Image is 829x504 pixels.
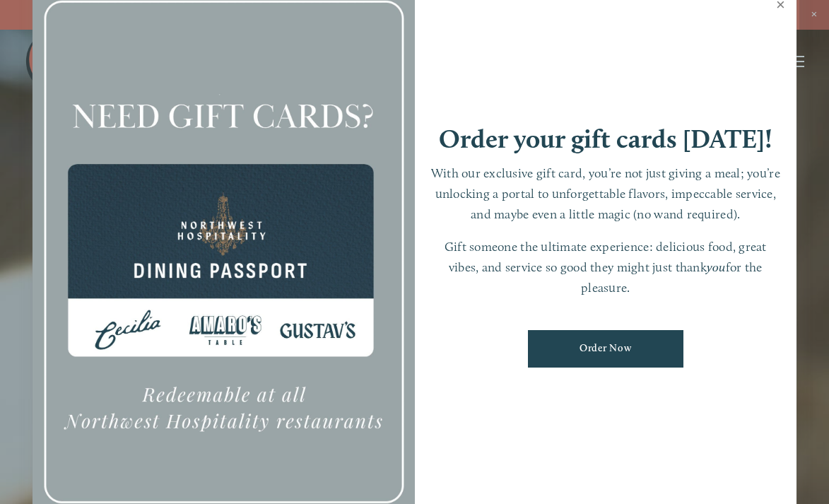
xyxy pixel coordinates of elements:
p: With our exclusive gift card, you’re not just giving a meal; you’re unlocking a portal to unforge... [429,163,783,224]
a: Order Now [528,330,683,368]
em: you [707,259,726,274]
p: Gift someone the ultimate experience: delicious food, great vibes, and service so good they might... [429,237,783,298]
h1: Order your gift cards [DATE]! [439,126,772,152]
